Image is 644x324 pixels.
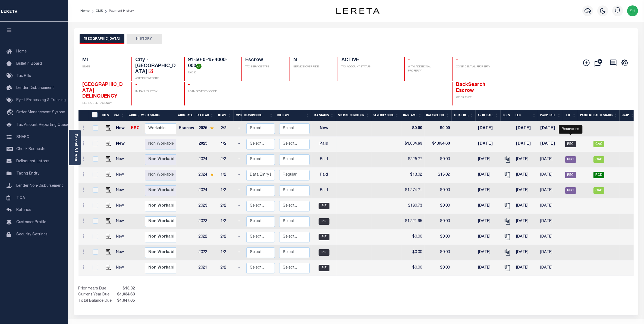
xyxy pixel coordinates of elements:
[16,62,42,66] span: Bulletin Board
[565,173,576,177] a: REC
[538,229,563,245] td: [DATE]
[218,198,236,214] td: 2/2
[135,90,178,94] p: IN BANKRUPTCY
[218,121,236,136] td: 2/2
[476,183,501,198] td: [DATE]
[401,260,425,276] td: $0.00
[7,109,15,116] i: travel_explore
[196,121,218,136] td: 2025
[196,198,218,214] td: 2023
[218,260,236,276] td: 2/2
[16,50,27,54] span: Home
[401,229,425,245] td: $0.00
[565,142,576,146] a: REC
[16,208,31,212] span: Refunds
[16,123,69,127] span: Tax Amount Reporting Queue
[408,65,446,73] p: WITH ADDITIONAL PROPERTY
[593,187,604,194] span: CAC
[74,134,77,161] a: Parcel & Loan
[401,110,424,121] th: Base Amt: activate to sort column ascending
[476,121,501,136] td: [DATE]
[425,136,452,152] td: $1,034.63
[401,214,425,229] td: $1,221.95
[593,142,604,146] a: CAC
[293,65,331,69] p: SERVICE OVERRIDE
[514,121,538,136] td: [DATE]
[319,249,329,256] span: PIF
[89,110,100,121] th: &nbsp;
[175,110,194,121] th: Work Type
[196,260,218,276] td: 2021
[245,65,283,69] p: TAX SERVICE TYPE
[538,152,563,167] td: [DATE]
[218,245,236,260] td: 1/2
[538,245,563,260] td: [DATE]
[476,214,501,229] td: [DATE]
[425,260,452,276] td: $0.00
[78,292,116,298] td: Current Year Due
[114,152,129,167] td: New
[456,82,486,93] span: BackSearch Escrow
[196,183,218,198] td: 2024
[234,110,242,121] th: MPO
[116,286,136,292] span: $13.02
[135,82,137,87] span: -
[538,198,563,214] td: [DATE]
[565,189,576,192] a: REC
[218,183,236,198] td: 1/2
[514,136,538,152] td: [DATE]
[216,110,234,121] th: RType: activate to sort column ascending
[103,8,134,13] li: Payment History
[236,167,244,183] td: -
[116,298,136,304] span: $1,047.65
[196,214,218,229] td: 2023
[559,125,583,133] div: Reconciled
[16,74,31,78] span: Tax Bills
[131,126,140,130] a: ESC
[336,110,371,121] th: Special Condition: activate to sort column ascending
[100,110,112,121] th: DTLS
[593,189,604,192] a: CAC
[218,152,236,167] td: 2/2
[312,136,337,152] td: Paid
[514,229,538,245] td: [DATE]
[16,196,25,200] span: TIQA
[401,152,425,167] td: $225.27
[425,198,452,214] td: $0.00
[196,229,218,245] td: 2022
[114,260,129,276] td: New
[456,65,499,69] p: CONFIDENTIAL PROPERTY
[80,34,124,44] button: [GEOGRAPHIC_DATA]
[476,198,501,214] td: [DATE]
[456,96,499,100] p: WORK TYPE
[319,234,329,240] span: PIF
[114,167,129,183] td: New
[78,298,116,304] td: Total Balance Due
[112,110,127,121] th: CAL: activate to sort column ascending
[514,245,538,260] td: [DATE]
[275,110,311,121] th: BillType: activate to sort column ascending
[312,121,337,136] td: New
[538,110,563,121] th: PWOP Date: activate to sort column ascending
[196,136,218,152] td: 2025
[425,167,452,183] td: $13.02
[236,245,244,260] td: -
[538,183,563,198] td: [DATE]
[16,172,39,176] span: Taxing Entity
[236,136,244,152] td: -
[127,110,139,121] th: WorkQ
[218,167,236,183] td: 1/2
[16,98,66,102] span: Pymt Processing & Tracking
[78,110,89,121] th: &nbsp;&nbsp;&nbsp;&nbsp;&nbsp;&nbsp;&nbsp;&nbsp;&nbsp;&nbsp;
[513,110,538,121] th: ELD: activate to sort column ascending
[293,57,331,63] h4: N
[242,110,275,121] th: ReasonCode: activate to sort column ascending
[177,121,196,136] td: Escrow
[476,245,501,260] td: [DATE]
[16,220,46,224] span: Customer Profile
[319,218,329,225] span: PIF
[424,110,452,121] th: Balance Due: activate to sort column ascending
[312,167,337,183] td: Paid
[16,111,65,114] span: Order Management System
[565,158,576,161] a: REC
